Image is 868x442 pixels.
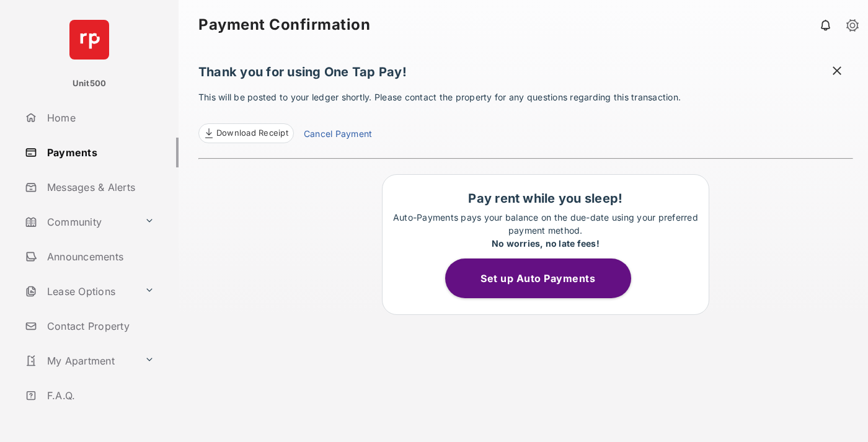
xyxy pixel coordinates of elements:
a: Messages & Alerts [20,172,179,202]
a: Community [20,207,139,237]
p: This will be posted to your ledger shortly. Please contact the property for any questions regardi... [198,91,853,143]
div: No worries, no late fees! [389,237,702,250]
h1: Thank you for using One Tap Pay! [198,64,853,86]
a: My Apartment [20,346,139,376]
a: Announcements [20,242,179,272]
a: Set up Auto Payments [445,272,646,285]
span: Download Receipt [216,127,288,139]
p: Unit500 [73,77,107,90]
p: Auto-Payments pays your balance on the due-date using your preferred payment method. [389,211,702,250]
a: Home [20,103,179,133]
a: Payments [20,138,179,167]
a: Lease Options [20,276,139,306]
button: Set up Auto Payments [445,259,631,298]
a: Download Receipt [198,123,294,143]
strong: Payment Confirmation [198,17,370,32]
a: Contact Property [20,311,179,341]
img: svg+xml;base64,PHN2ZyB4bWxucz0iaHR0cDovL3d3dy53My5vcmcvMjAwMC9zdmciIHdpZHRoPSI2NCIgaGVpZ2h0PSI2NC... [69,20,109,60]
a: F.A.Q. [20,381,179,410]
h1: Pay rent while you sleep! [389,191,702,206]
a: Cancel Payment [304,127,372,143]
